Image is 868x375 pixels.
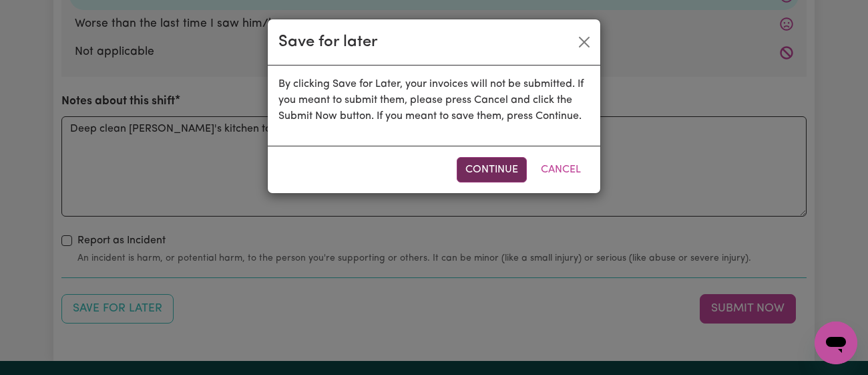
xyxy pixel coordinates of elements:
button: Continue [457,157,527,182]
p: By clicking Save for Later, your invoices will not be submitted. If you meant to submit them, ple... [278,76,590,124]
button: Close [574,31,595,53]
iframe: Button to launch messaging window [815,322,857,364]
button: Cancel [532,157,590,182]
div: Save for later [278,30,378,54]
